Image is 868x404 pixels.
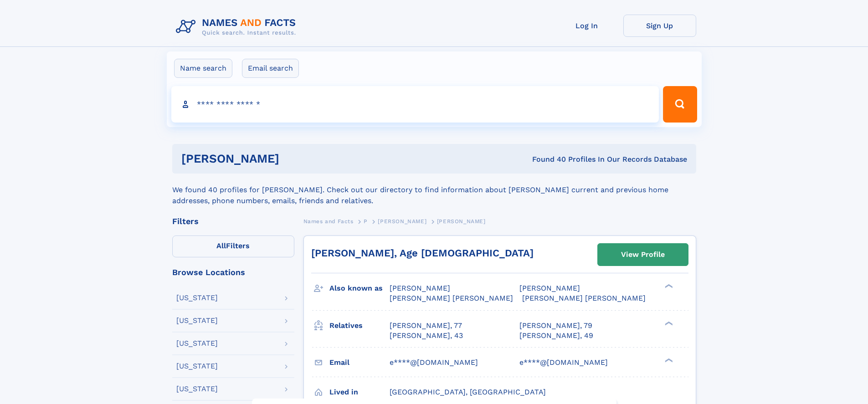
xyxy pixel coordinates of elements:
[406,154,687,164] div: Found 40 Profiles In Our Records Database
[172,235,294,257] label: Filters
[172,217,294,225] div: Filters
[598,244,688,266] a: View Profile
[329,355,390,370] h3: Email
[390,284,450,292] span: [PERSON_NAME]
[181,153,406,164] h1: [PERSON_NAME]
[216,241,226,250] span: All
[329,281,390,296] h3: Also known as
[663,357,673,363] div: ❯
[663,283,673,289] div: ❯
[522,294,646,302] span: [PERSON_NAME] [PERSON_NAME]
[519,284,580,292] span: [PERSON_NAME]
[390,331,463,341] a: [PERSON_NAME], 43
[303,215,354,227] a: Names and Facts
[663,320,673,326] div: ❯
[242,59,299,78] label: Email search
[329,384,390,400] h3: Lived in
[329,318,390,333] h3: Relatives
[172,15,303,39] img: Logo Names and Facts
[172,174,696,206] div: We found 40 profiles for [PERSON_NAME]. Check out our directory to find information about [PERSON...
[519,331,593,341] a: [PERSON_NAME], 49
[176,340,218,347] div: [US_STATE]
[437,218,486,225] span: [PERSON_NAME]
[364,215,368,227] a: P
[176,363,218,370] div: [US_STATE]
[171,86,659,123] input: search input
[663,86,697,123] button: Search Button
[550,15,623,37] a: Log In
[364,218,368,225] span: P
[172,268,294,276] div: Browse Locations
[378,218,426,225] span: [PERSON_NAME]
[623,15,696,37] a: Sign Up
[390,388,546,396] span: [GEOGRAPHIC_DATA], [GEOGRAPHIC_DATA]
[176,294,218,302] div: [US_STATE]
[390,321,462,331] a: [PERSON_NAME], 77
[390,294,513,302] span: [PERSON_NAME] [PERSON_NAME]
[621,244,665,265] div: View Profile
[378,215,426,227] a: [PERSON_NAME]
[311,247,534,259] a: [PERSON_NAME], Age [DEMOGRAPHIC_DATA]
[176,385,218,393] div: [US_STATE]
[519,321,592,331] a: [PERSON_NAME], 79
[174,59,232,78] label: Name search
[176,317,218,324] div: [US_STATE]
